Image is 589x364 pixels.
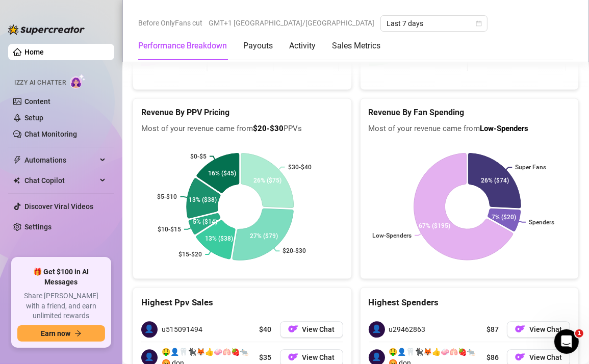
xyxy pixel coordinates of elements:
span: View Chat [529,353,562,361]
a: Content [24,97,50,106]
img: OF [288,352,298,362]
text: $0-$5 [190,152,207,160]
span: Last 7 days [387,16,481,31]
a: Chat Monitoring [24,130,77,138]
text: Low-Spenders [372,232,412,239]
img: OF [515,352,525,362]
span: Before OnlyFans cut [138,15,202,31]
text: $20-$30 [283,247,306,254]
span: GMT+1 [GEOGRAPHIC_DATA]/[GEOGRAPHIC_DATA] [209,15,374,31]
span: View Chat [302,353,335,361]
span: 👤 [369,321,385,337]
div: Activity [289,40,316,52]
span: View Chat [302,325,335,333]
span: Izzy AI Chatter [14,78,66,88]
span: View Chat [529,325,562,333]
span: Most of your revenue came from [369,123,571,135]
span: thunderbolt [13,156,21,164]
div: Highest Spenders [369,296,571,309]
h5: Revenue By PPV Pricing [141,107,343,119]
div: Payouts [243,40,273,52]
span: Most of your revenue came from PPVs [141,123,343,135]
a: Home [24,48,44,56]
button: OFView Chat [507,321,570,337]
span: arrow-right [74,330,82,337]
span: $86 [486,352,499,363]
b: Low-Spenders [480,124,529,133]
span: Chat Copilot [24,172,97,189]
span: Share [PERSON_NAME] with a friend, and earn unlimited rewards [17,291,105,321]
span: 1 [575,329,583,337]
div: Sales Metrics [332,40,380,52]
img: OF [288,324,298,334]
span: u515091494 [162,324,202,335]
text: Spenders [529,219,554,226]
span: $35 [260,352,272,363]
button: Earn nowarrow-right [17,325,105,342]
span: Automations [24,152,97,168]
span: u29462863 [389,324,426,335]
div: Highest Ppv Sales [141,296,343,309]
span: calendar [476,20,482,27]
img: AI Chatter [70,74,86,89]
a: Setup [24,114,43,122]
img: OF [515,324,525,334]
text: Super Fans [515,164,546,171]
text: $5-$10 [157,193,177,200]
b: $20-$30 [253,124,284,133]
span: $40 [260,324,272,335]
span: 🎁 Get $100 in AI Messages [17,267,105,287]
h5: Revenue By Fan Spending [369,107,571,119]
button: OFView Chat [280,321,343,337]
iframe: Intercom live chat [554,329,579,354]
text: $15-$20 [178,250,202,257]
span: $87 [486,324,499,335]
span: 👤 [141,321,158,337]
text: $30-$40 [288,163,312,170]
text: $10-$15 [158,225,181,232]
a: Discover Viral Videos [24,202,93,211]
div: Performance Breakdown [138,40,227,52]
span: Earn now [41,329,70,337]
a: Settings [24,223,52,231]
img: Chat Copilot [13,177,20,184]
img: logo-BBDzfeDw.svg [8,24,85,35]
